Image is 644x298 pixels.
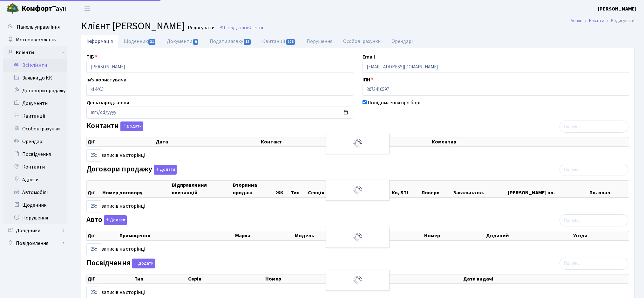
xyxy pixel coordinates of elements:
[86,200,101,212] select: записів на сторінці
[132,259,155,268] button: Посвідчення
[87,231,119,240] th: Дії
[171,181,232,197] th: Відправлення квитанцій
[204,35,257,48] a: Подати заявку
[561,14,644,27] nav: breadcrumb
[338,35,386,48] a: Особові рахунки
[3,21,67,33] a: Панель управління
[3,237,67,250] a: Повідомлення
[131,257,155,268] a: Додати
[391,181,421,197] th: Кв, БТІ
[81,19,185,33] span: Клієнт [PERSON_NAME]
[369,231,424,240] th: Колір
[3,148,67,161] a: Посвідчення
[453,181,507,197] th: Загальна пл.
[424,231,485,240] th: Номер
[154,165,177,175] button: Договори продажу
[573,231,629,240] th: Угода
[307,181,337,197] th: Секція
[559,121,628,133] input: Пошук...
[187,274,265,283] th: Серія
[86,243,145,255] label: записів на сторінці
[81,35,118,48] a: Інформація
[604,17,634,24] li: Редагувати
[368,99,421,107] label: Повідомлення про борг
[120,121,143,131] button: Контакти
[386,35,418,48] a: Орендарі
[249,25,263,31] span: Клієнти
[220,25,263,31] a: Назад до всіхКлієнти
[275,181,290,197] th: ЖК
[86,215,127,225] label: Авто
[79,3,95,14] button: Переключити навігацію
[86,149,145,162] label: записів на сторінці
[134,274,187,283] th: Тип
[598,5,636,12] b: [PERSON_NAME]
[290,181,307,197] th: Тип
[3,72,67,84] a: Заявки до КК
[3,59,67,72] a: Всі клієнти
[3,84,67,97] a: Договори продажу
[589,181,629,197] th: Пл. опал.
[431,137,629,146] th: Коментар
[244,39,251,45] span: 12
[119,121,143,132] a: Додати
[22,3,52,14] b: Комфорт
[87,181,102,197] th: Дії
[257,35,301,48] a: Квитанції
[3,186,67,199] a: Автомобілі
[86,243,101,255] select: записів на сторінці
[260,137,431,146] th: Контакт
[86,53,97,61] label: ПІБ
[286,39,295,45] span: 126
[301,35,338,48] a: Порушення
[3,211,67,224] a: Порушення
[186,25,216,31] small: Редагувати .
[86,149,101,162] select: записів на сторінці
[463,274,629,283] th: Дата видачі
[3,97,67,110] a: Документи
[118,35,161,48] a: Щоденник
[86,165,177,175] label: Договори продажу
[353,275,363,285] img: Обробка...
[193,39,198,45] span: 9
[86,121,143,131] label: Контакти
[86,76,126,84] label: Ім'я користувача
[559,164,628,176] input: Пошук...
[507,181,589,197] th: [PERSON_NAME] пл.
[22,3,67,14] span: Таун
[87,137,155,146] th: Дії
[3,199,67,211] a: Щоденник
[3,122,67,135] a: Особові рахунки
[559,214,628,226] input: Пошук...
[86,99,129,107] label: День народження
[87,274,134,283] th: Дії
[353,232,363,242] img: Обробка...
[6,3,19,15] img: logo.png
[265,274,355,283] th: Номер
[3,46,67,59] a: Клієнти
[3,173,67,186] a: Адреси
[3,110,67,122] a: Квитанції
[3,224,67,237] a: Довідники
[363,53,375,61] label: Email
[161,35,204,48] a: Документи
[598,5,636,13] a: [PERSON_NAME]
[155,137,260,146] th: Дата
[3,33,67,46] a: Мої повідомлення
[152,163,177,175] a: Додати
[232,181,275,197] th: Вторинна продаж
[485,231,573,240] th: Доданий
[3,161,67,173] a: Контакти
[421,181,452,197] th: Поверх
[17,24,60,31] span: Панель управління
[234,231,294,240] th: Марка
[86,259,155,268] label: Посвідчення
[102,181,171,197] th: Номер договору
[589,17,604,24] a: Клієнти
[559,258,628,270] input: Пошук...
[86,200,145,212] label: записів на сторінці
[102,214,127,225] a: Додати
[353,185,363,195] img: Обробка...
[148,39,155,45] span: 31
[363,76,373,84] label: ІПН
